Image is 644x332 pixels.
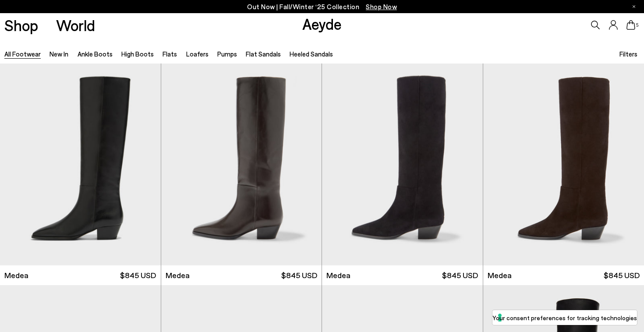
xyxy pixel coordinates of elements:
a: Flat Sandals [246,50,281,58]
span: $845 USD [120,270,156,281]
label: Your consent preferences for tracking technologies [492,313,637,322]
a: Next slide Previous slide [322,64,483,265]
span: 5 [635,23,640,28]
a: Loafers [186,50,209,58]
span: $845 USD [281,270,317,281]
span: Medea [166,270,190,281]
a: Ankle Boots [78,50,113,58]
a: Aeyde [302,14,342,33]
button: Your consent preferences for tracking technologies [492,310,637,325]
span: $845 USD [442,270,478,281]
img: Medea Suede Knee-High Boots [322,64,483,265]
a: Heeled Sandals [290,50,333,58]
a: Pumps [217,50,237,58]
span: Filters [619,50,637,58]
a: High Boots [121,50,154,58]
a: Shop [4,18,38,33]
a: Medea $845 USD [161,265,322,285]
a: Next slide Previous slide [161,64,322,265]
a: New In [50,50,68,58]
span: Medea [326,270,350,281]
img: Medea Knee-High Boots [161,64,322,265]
div: 1 / 6 [161,64,322,265]
div: 1 / 6 [322,64,483,265]
span: $845 USD [604,270,640,281]
a: Medea $845 USD [322,265,483,285]
p: Out Now | Fall/Winter ‘25 Collection [247,1,397,12]
span: Navigate to /collections/new-in [366,3,397,11]
span: Medea [4,270,28,281]
a: All Footwear [4,50,41,58]
span: Medea [488,270,512,281]
a: Flats [163,50,177,58]
a: World [56,18,95,33]
a: 5 [626,20,635,30]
